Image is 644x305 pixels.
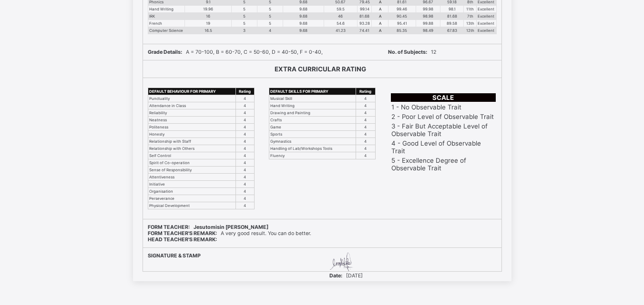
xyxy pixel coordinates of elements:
[463,235,476,242] td: 11th
[147,152,187,158] span: 14
[255,217,281,224] td: 5
[148,6,184,13] td: Hand Writing
[275,65,366,73] b: EXTRA CURRICULAR RATING
[463,204,476,211] td: 10th
[368,135,417,141] b: Times School Open:
[438,217,462,224] td: 73.13
[476,242,495,253] td: Excellent
[147,134,203,140] span: Year 2 Leopards
[285,168,353,175] b: ACADEMIC RECORDS
[229,242,255,253] td: 5
[413,217,439,224] td: 98.75
[269,95,356,102] td: Musical Skill
[147,146,162,152] b: Term:
[440,27,464,34] td: 67.83
[148,95,236,102] td: Punctuality
[147,217,183,224] td: Mathematics
[236,88,254,95] th: Rating
[438,259,462,266] td: 59.18
[476,235,495,242] td: Excellent
[148,188,236,195] td: Organisation
[148,13,184,20] td: IRK
[147,204,183,211] td: Basic Science
[148,131,236,138] td: Honesty
[236,117,254,124] td: 4
[438,190,462,204] th: Low. In Class
[413,211,439,217] td: 94.17
[356,235,370,242] td: 72.23
[356,124,375,131] td: 4
[464,6,477,13] td: 11th
[391,122,496,138] td: 3 - Fair But Acceptable Level of Observable Trait
[255,259,281,266] td: 5
[386,211,413,217] td: 77.25
[370,253,386,259] td: A
[147,123,161,128] b: Name
[283,27,324,34] td: 9.68
[183,217,229,224] td: 13.2
[324,6,357,13] td: 59.5
[413,253,439,259] td: 97.32
[148,253,201,259] b: SIGNATURE & STAMP
[356,95,375,102] td: 4
[236,124,254,131] td: 4
[388,27,416,34] td: 85.35
[368,152,432,158] span: [DATE]
[440,6,464,13] td: 98.1
[232,20,257,27] td: 5
[147,259,183,266] td: Phonics
[356,253,370,259] td: 94.18
[236,131,254,138] td: 4
[413,204,439,211] td: 96.85
[386,204,413,211] td: 78.77
[269,152,356,159] td: Fluency
[413,190,439,204] th: High. In Class
[464,13,477,20] td: 7th
[323,266,356,273] td: 59.5
[236,152,254,159] td: 4
[269,145,356,152] td: Handling of Lab/Workshops Tools
[370,217,386,224] td: A
[183,242,229,253] td: 12
[356,117,375,124] td: 4
[232,27,257,34] td: 3
[386,235,413,242] td: 78.71
[221,140,257,146] b: Class Average:
[151,128,202,134] span: 1033
[147,224,183,235] td: Mental Mathematics
[147,242,183,253] td: Quantitative Reasoning
[356,211,370,217] td: 70.6
[148,224,190,230] b: FORM TEACHER:
[463,190,476,204] th: POS
[388,49,427,55] b: No. of Subjects:
[356,131,375,138] td: 4
[255,190,281,204] th: Home Work (5)
[148,20,184,27] td: French
[281,259,323,266] td: 9.68
[147,140,205,146] span: [DATE]-[DATE]
[391,139,496,155] td: 4 - Good Level of Observable Trait
[463,259,476,266] td: 8th
[372,20,388,27] td: A
[255,224,281,235] td: 4.5
[386,190,413,204] th: Class Average
[438,253,462,259] td: 83.8
[368,128,407,135] b: ATTENDANCE
[229,204,255,211] td: 5
[388,20,416,27] td: 95.41
[323,242,356,253] td: 52
[476,204,495,211] td: Excellent
[440,13,464,20] td: 81.68
[221,128,287,134] span: 979.56
[236,109,254,117] td: 4
[148,236,217,243] b: HEAD TEACHER'S REMARK:
[257,20,283,27] td: 5
[281,190,323,204] th: Holiday Assignment (10)
[368,152,412,158] b: Next Term Begins:
[229,190,255,204] th: Class Work (5)
[323,253,356,259] td: 56.5
[148,181,236,188] td: Initiative
[370,259,386,266] td: A
[236,159,254,167] td: 4
[148,145,236,152] td: Relationship with Others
